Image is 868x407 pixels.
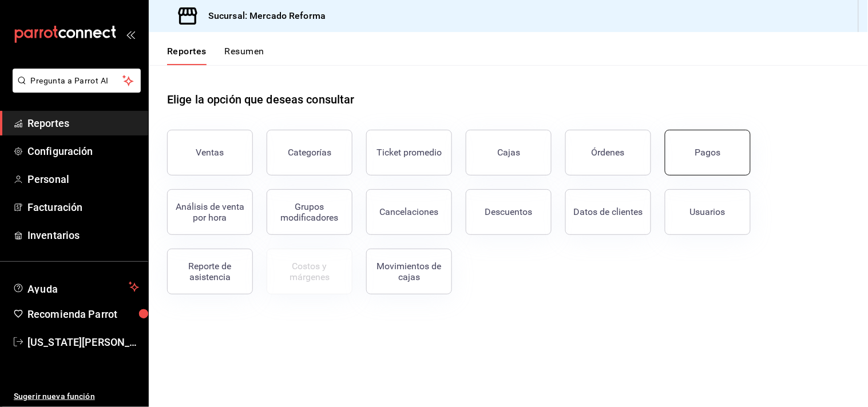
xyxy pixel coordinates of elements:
div: Usuarios [690,206,726,217]
div: Cancelaciones [380,206,439,217]
button: Reportes [167,46,207,65]
div: Pagos [695,147,721,158]
div: navigation tabs [167,46,264,65]
div: Análisis de venta por hora [175,201,245,223]
div: Descuentos [485,206,533,217]
button: Reporte de asistencia [167,249,253,294]
button: Pregunta a Parrot AI [13,69,141,93]
button: Cajas [466,130,552,175]
button: Órdenes [565,130,651,175]
span: Configuración [27,143,139,159]
span: Pregunta a Parrot AI [31,75,123,87]
span: Sugerir nueva función [14,390,139,402]
h3: Sucursal: Mercado Reforma [199,9,326,23]
div: Ticket promedio [376,147,442,158]
button: Cancelaciones [366,189,452,235]
span: [US_STATE][PERSON_NAME] [27,334,139,350]
button: Usuarios [665,189,751,235]
div: Órdenes [592,147,625,158]
button: Descuentos [466,189,552,235]
span: Ayuda [27,280,124,294]
button: Resumen [225,46,264,65]
button: Ticket promedio [366,130,452,175]
div: Ventas [196,147,224,158]
div: Grupos modificadores [274,201,345,223]
span: Recomienda Parrot [27,306,139,322]
button: Ventas [167,130,253,175]
button: Datos de clientes [565,189,651,235]
div: Reporte de asistencia [175,261,245,282]
span: Reportes [27,115,139,131]
div: Costos y márgenes [274,261,345,282]
button: Contrata inventarios para ver este reporte [267,249,352,294]
button: open_drawer_menu [126,30,135,39]
div: Cajas [497,147,520,158]
a: Pregunta a Parrot AI [8,83,141,95]
div: Categorías [288,147,331,158]
span: Facturación [27,199,139,215]
div: Movimientos de cajas [374,261,445,282]
button: Análisis de venta por hora [167,189,253,235]
button: Categorías [267,130,352,175]
button: Pagos [665,130,751,175]
span: Inventarios [27,228,139,243]
button: Movimientos de cajas [366,249,452,294]
button: Grupos modificadores [267,189,352,235]
span: Personal [27,171,139,187]
h1: Elige la opción que deseas consultar [167,91,355,108]
div: Datos de clientes [574,206,643,217]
